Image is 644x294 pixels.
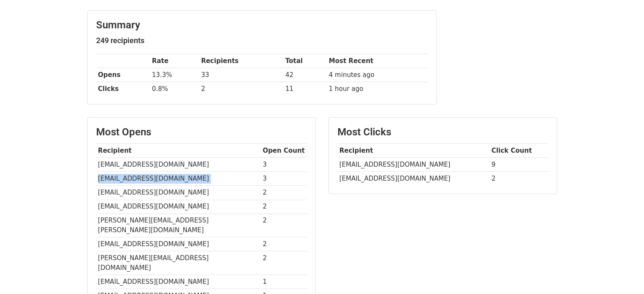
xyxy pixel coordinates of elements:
th: Recipients [199,54,283,68]
h5: 249 recipients [96,36,428,45]
th: Clicks [96,82,150,96]
td: 2 [261,237,307,251]
td: [EMAIL_ADDRESS][DOMAIN_NAME] [96,186,261,200]
td: 2 [489,172,548,186]
td: 2 [261,200,307,214]
td: 2 [199,82,283,96]
div: Widget de chat [602,253,644,294]
th: Click Count [489,144,548,158]
td: 4 minutes ago [327,68,428,82]
th: Total [283,54,327,68]
td: [EMAIL_ADDRESS][DOMAIN_NAME] [337,158,489,172]
h3: Most Clicks [337,126,548,138]
td: 2 [261,214,307,237]
th: Most Recent [327,54,428,68]
td: 1 hour ago [327,82,428,96]
th: Opens [96,68,150,82]
iframe: Chat Widget [602,253,644,294]
td: [EMAIL_ADDRESS][DOMAIN_NAME] [96,200,261,214]
td: [EMAIL_ADDRESS][DOMAIN_NAME] [96,158,261,172]
th: Rate [150,54,199,68]
td: 42 [283,68,327,82]
td: [EMAIL_ADDRESS][DOMAIN_NAME] [96,237,261,251]
td: [PERSON_NAME][EMAIL_ADDRESS][DOMAIN_NAME] [96,251,261,275]
td: [EMAIL_ADDRESS][DOMAIN_NAME] [96,275,261,289]
td: 2 [261,186,307,200]
td: 11 [283,82,327,96]
td: 33 [199,68,283,82]
th: Recipient [96,144,261,158]
td: 9 [489,158,548,172]
td: [PERSON_NAME][EMAIL_ADDRESS][PERSON_NAME][DOMAIN_NAME] [96,214,261,237]
th: Open Count [261,144,307,158]
td: 3 [261,158,307,172]
td: 0.8% [150,82,199,96]
td: 13.3% [150,68,199,82]
td: [EMAIL_ADDRESS][DOMAIN_NAME] [96,172,261,186]
h3: Most Opens [96,126,307,138]
td: 3 [261,172,307,186]
td: [EMAIL_ADDRESS][DOMAIN_NAME] [337,172,489,186]
th: Recipient [337,144,489,158]
h3: Summary [96,19,428,31]
td: 1 [261,275,307,289]
td: 2 [261,251,307,275]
